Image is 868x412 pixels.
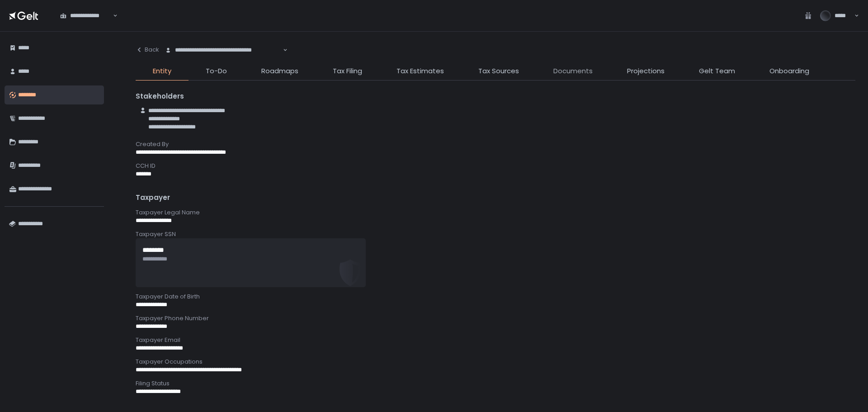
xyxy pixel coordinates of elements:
[136,208,855,217] div: Taxpayer Legal Name
[136,358,855,366] div: Taxpayer Occupations
[136,91,855,102] div: Stakeholders
[553,66,593,76] span: Documents
[136,162,855,170] div: CCH ID
[136,46,159,54] div: Back
[54,6,118,25] div: Search for option
[206,66,227,76] span: To-Do
[333,66,362,76] span: Tax Filing
[136,193,855,203] div: Taxpayer
[396,66,444,76] span: Tax Estimates
[112,11,112,20] input: Search for option
[153,66,171,76] span: Entity
[136,41,159,59] button: Back
[136,140,855,148] div: Created By
[699,66,735,76] span: Gelt Team
[136,379,855,388] div: Filing Status
[136,293,855,301] div: Taxpayer Date of Birth
[769,66,809,76] span: Onboarding
[627,66,665,76] span: Projections
[478,66,519,76] span: Tax Sources
[136,230,855,238] div: Taxpayer SSN
[136,401,855,409] div: Mailing Address
[136,336,855,344] div: Taxpayer Email
[159,41,288,60] div: Search for option
[136,314,855,322] div: Taxpayer Phone Number
[261,66,298,76] span: Roadmaps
